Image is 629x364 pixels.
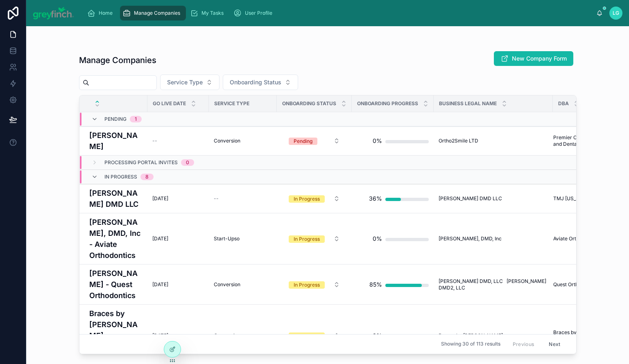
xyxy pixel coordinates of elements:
[553,235,599,242] span: Aviate Orthodontics
[231,6,278,20] a: User Profile
[357,190,429,207] a: 36%
[357,328,429,344] a: 0%
[613,10,619,16] span: LG
[558,100,569,107] span: DBA
[439,332,548,339] a: Braces by [PERSON_NAME]
[553,134,611,147] a: Premier Orthodontics and Dental Specialists
[282,231,346,246] button: Select Button
[245,10,272,16] span: User Profile
[152,195,168,202] span: [DATE]
[167,78,203,86] span: Service Type
[294,195,320,203] div: In Progress
[357,133,429,149] a: 0%
[201,10,224,16] span: My Tasks
[152,195,204,202] a: [DATE]
[152,235,204,242] a: [DATE]
[152,235,168,242] span: [DATE]
[439,332,503,339] span: Braces by [PERSON_NAME]
[553,329,611,342] a: Braces by [PERSON_NAME]
[152,332,168,339] span: [DATE]
[357,276,429,293] a: 85%
[134,10,180,16] span: Manage Companies
[553,281,598,288] span: Quest Orthodontics
[553,195,611,202] a: TMJ [US_STATE]
[85,6,118,20] a: Home
[186,159,189,166] div: 0
[494,51,573,66] button: New Company Form
[214,138,240,144] span: Conversion
[214,235,272,242] a: Start-Upso
[282,133,347,149] a: Select Button
[439,195,502,202] span: [PERSON_NAME] DMD LLC
[152,281,168,288] span: [DATE]
[553,195,593,202] span: TMJ [US_STATE]
[99,10,113,16] span: Home
[89,188,143,210] a: [PERSON_NAME] DMD LLC
[153,100,186,107] span: Go Live Date
[373,328,382,344] div: 0%
[553,281,611,288] a: Quest Orthodontics
[282,133,346,148] button: Select Button
[369,276,382,293] div: 85%
[152,281,204,288] a: [DATE]
[282,191,346,206] button: Select Button
[282,328,346,343] button: Select Button
[214,281,240,288] span: Conversion
[214,332,272,339] a: Conversion
[439,278,548,291] a: [PERSON_NAME] DMD, LLC [PERSON_NAME] DMD2, LLC
[439,235,548,242] a: [PERSON_NAME], DMD, Inc
[357,231,429,247] a: 0%
[441,341,500,348] span: Showing 30 of 113 results
[214,138,272,144] a: Conversion
[214,281,272,288] a: Conversion
[214,235,240,242] span: Start-Upso
[294,138,312,145] div: Pending
[89,217,143,261] a: [PERSON_NAME], DMD, Inc - Aviate Orthodontics
[152,138,204,144] a: --
[282,277,346,292] button: Select Button
[104,174,137,180] span: In Progress
[282,277,347,292] a: Select Button
[282,191,347,206] a: Select Button
[282,231,347,246] a: Select Button
[104,159,178,166] span: Processing Portal Invites
[230,78,281,86] span: Onboarding Status
[282,100,336,107] span: Onboarding Status
[369,190,382,207] div: 36%
[439,138,478,144] span: Ortho2Smile LTD
[357,100,418,107] span: Onboarding Progress
[439,235,502,242] span: [PERSON_NAME], DMD, Inc
[373,231,382,247] div: 0%
[373,133,382,149] div: 0%
[145,174,149,180] div: 8
[214,195,272,202] a: --
[104,116,127,122] span: Pending
[512,54,567,63] span: New Company Form
[294,281,320,289] div: In Progress
[79,54,156,66] h1: Manage Companies
[439,195,548,202] a: [PERSON_NAME] DMD LLC
[188,6,229,20] a: My Tasks
[120,6,186,20] a: Manage Companies
[214,100,249,107] span: Service Type
[214,195,219,202] span: --
[152,138,157,144] span: --
[294,332,320,340] div: In Progress
[439,100,497,107] span: Business Legal Name
[294,235,320,243] div: In Progress
[135,116,137,122] div: 1
[160,75,219,90] button: Select Button
[214,332,240,339] span: Conversion
[33,7,74,20] img: App logo
[553,235,611,242] a: Aviate Orthodontics
[89,268,143,301] a: [PERSON_NAME] - Quest Orthodontics
[89,130,143,152] a: [PERSON_NAME]
[89,308,143,363] h4: Braces by [PERSON_NAME] ([PERSON_NAME])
